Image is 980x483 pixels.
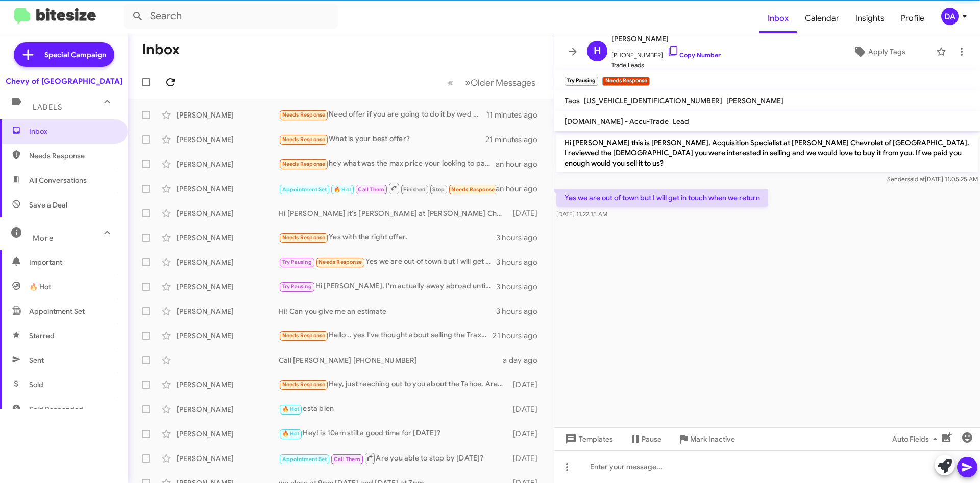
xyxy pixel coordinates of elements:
[465,76,471,89] span: »
[887,175,978,183] span: Sender [DATE] 11:05:25 AM
[826,42,931,61] button: Apply Tags
[594,43,601,59] span: H
[486,110,546,120] div: 11 minutes ago
[884,430,949,448] button: Auto Fields
[279,281,496,292] div: Hi [PERSON_NAME], I'm actually away abroad until December now. We will reach back then
[279,403,508,415] div: esta bien
[673,117,689,126] span: Lead
[584,96,722,105] span: [US_VEHICLE_IDENTIFICATION_NUMBER]
[29,282,51,292] span: 🔥 Hot
[6,76,122,86] div: Chevy of [GEOGRAPHIC_DATA]
[29,175,87,186] span: All Conversations
[279,428,508,440] div: Hey! is 10am still a good time for [DATE]?
[282,456,327,463] span: Appointment Set
[279,306,496,316] div: Hi! Can you give me an estimate
[565,96,580,105] span: Taos
[667,51,721,59] a: Copy Number
[508,208,546,218] div: [DATE]
[448,76,453,89] span: «
[759,4,797,33] a: Inbox
[177,306,279,316] div: [PERSON_NAME]
[508,380,546,390] div: [DATE]
[602,77,649,86] small: Needs Response
[442,72,542,93] nav: Page navigation example
[451,186,495,193] span: Needs Response
[941,8,959,25] div: DA
[496,233,546,243] div: 3 hours ago
[556,133,978,172] p: Hi [PERSON_NAME] this is [PERSON_NAME], Acquisition Specialist at [PERSON_NAME] Chevrolet of [GEO...
[471,77,535,88] span: Older Messages
[177,453,279,464] div: [PERSON_NAME]
[279,256,496,268] div: Yes we are out of town but I will get in touch when we return
[556,189,768,207] p: Yes we are out of town but I will get in touch when we return
[611,33,721,45] span: [PERSON_NAME]
[503,355,546,365] div: a day ago
[847,4,893,33] a: Insights
[797,4,847,33] span: Calendar
[621,430,670,448] button: Pause
[177,183,279,194] div: [PERSON_NAME]
[892,430,941,448] span: Auto Fields
[14,42,114,67] a: Special Campaign
[282,234,326,241] span: Needs Response
[29,126,116,136] span: Inbox
[493,331,546,341] div: 21 hours ago
[279,452,508,465] div: Are you able to stop by [DATE]?
[562,430,613,448] span: Templates
[282,160,326,167] span: Needs Response
[611,60,721,71] span: Trade Leads
[29,151,116,161] span: Needs Response
[177,429,279,439] div: [PERSON_NAME]
[177,404,279,415] div: [PERSON_NAME]
[282,111,326,118] span: Needs Response
[485,134,546,145] div: 21 minutes ago
[177,159,279,169] div: [PERSON_NAME]
[282,259,312,265] span: Try Pausing
[279,133,485,145] div: What is your best offer?
[642,430,661,448] span: Pause
[33,103,62,112] span: Labels
[29,257,116,267] span: Important
[496,257,546,267] div: 3 hours ago
[279,182,496,195] div: Si una pregunta el banco seva poner en contacto con migo pasa los pagos oh yo tengo que llenarles...
[279,355,503,365] div: Call [PERSON_NAME] [PHONE_NUMBER]
[279,379,508,390] div: Hey, just reaching out to you about the Tahoe. Are you still interested?
[282,186,327,193] span: Appointment Set
[177,257,279,267] div: [PERSON_NAME]
[442,72,459,93] button: Previous
[496,159,546,169] div: an hour ago
[508,429,546,439] div: [DATE]
[893,4,933,33] a: Profile
[279,208,508,218] div: Hi [PERSON_NAME] it's [PERSON_NAME] at [PERSON_NAME] Chevrolet of [GEOGRAPHIC_DATA]. Just wanted ...
[334,456,360,463] span: Call Them
[432,186,445,193] span: Stop
[282,381,326,388] span: Needs Response
[670,430,743,448] button: Mark Inactive
[142,41,180,58] h1: Inbox
[29,200,67,210] span: Save a Deal
[358,186,384,193] span: Call Them
[726,96,783,105] span: [PERSON_NAME]
[124,4,338,29] input: Search
[556,210,607,218] span: [DATE] 11:22:15 AM
[177,380,279,390] div: [PERSON_NAME]
[177,331,279,341] div: [PERSON_NAME]
[496,306,546,316] div: 3 hours ago
[29,306,85,316] span: Appointment Set
[868,42,905,61] span: Apply Tags
[177,208,279,218] div: [PERSON_NAME]
[282,332,326,339] span: Needs Response
[282,283,312,290] span: Try Pausing
[282,406,300,412] span: 🔥 Hot
[279,232,496,243] div: Yes with the right offer.
[177,282,279,292] div: [PERSON_NAME]
[282,136,326,143] span: Needs Response
[933,8,969,25] button: DA
[177,233,279,243] div: [PERSON_NAME]
[29,355,44,365] span: Sent
[318,259,362,265] span: Needs Response
[496,183,546,194] div: an hour ago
